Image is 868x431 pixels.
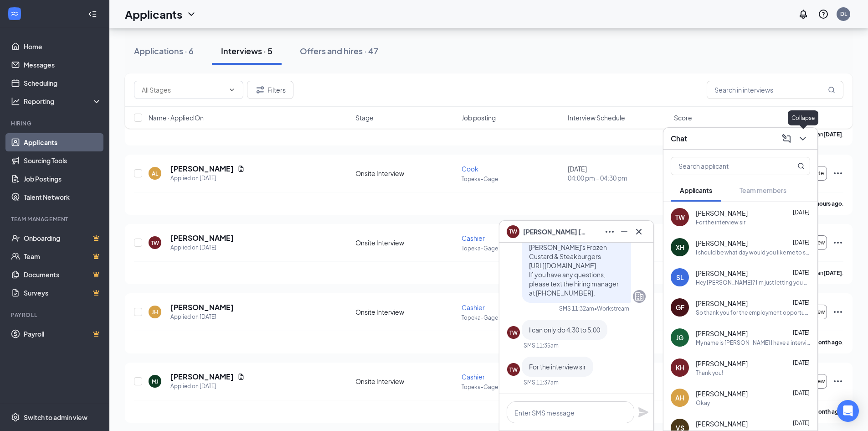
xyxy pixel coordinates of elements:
[24,37,102,56] a: Home
[793,420,810,426] span: [DATE]
[796,131,810,146] button: ChevronDown
[228,86,236,93] svg: ChevronDown
[809,339,842,346] b: a month ago
[355,238,456,247] div: Onsite Interview
[170,233,234,243] h5: [PERSON_NAME]
[832,376,843,387] svg: Ellipses
[24,133,102,151] a: Applicants
[707,81,843,99] input: Search in interviews
[142,85,225,95] input: All Stages
[11,119,100,127] div: Hiring
[793,299,810,306] span: [DATE]
[300,45,378,57] div: Offers and hires · 47
[818,9,829,20] svg: QuestionInfo
[24,74,102,92] a: Scheduling
[632,224,646,239] button: Cross
[462,244,562,252] p: Topeka-Gage
[696,309,810,317] div: So thank you for the employment opportunity but I have to resign
[170,302,234,312] h5: [PERSON_NAME]
[675,393,684,402] div: AH
[149,113,204,122] span: Name · Applied On
[237,165,245,172] svg: Document
[781,133,792,144] svg: ComposeMessage
[170,243,234,252] div: Applied on [DATE]
[696,279,810,286] div: Hey [PERSON_NAME]? I'm just letting you know I may be a few minutes late my ride is running late
[355,113,374,122] span: Stage
[462,175,562,183] p: Topeka-Gage
[696,339,810,347] div: My name is [PERSON_NAME] I have a interview at 200 [DATE] but I'm stuck could I please reschedule it
[740,186,786,194] span: Team members
[675,213,685,222] div: TW
[696,269,748,278] span: [PERSON_NAME]
[524,342,559,349] div: SMS 11:35am
[24,170,102,188] a: Job Postings
[696,399,710,407] div: Okay
[797,133,808,144] svg: ChevronDown
[696,239,748,248] span: [PERSON_NAME]
[696,218,745,226] div: For the interview sir
[247,81,293,99] button: Filter Filters
[696,329,748,338] span: [PERSON_NAME]
[696,208,748,218] span: [PERSON_NAME]
[793,389,810,396] span: [DATE]
[134,45,194,57] div: Applications · 6
[529,363,586,371] span: For the interview sir
[24,413,87,422] div: Switch to admin view
[788,110,818,125] div: Collapse
[696,299,748,308] span: [PERSON_NAME]
[676,303,684,312] div: GF
[255,84,266,95] svg: Filter
[24,188,102,206] a: Talent Network
[779,131,794,146] button: ComposeMessage
[832,237,843,248] svg: Ellipses
[671,157,779,175] input: Search applicant
[462,113,496,122] span: Job posting
[529,326,600,334] span: I can only do 4:30 to 5:00
[186,9,197,20] svg: ChevronDown
[524,379,559,386] div: SMS 11:37am
[125,6,182,22] h1: Applicants
[523,227,587,237] span: [PERSON_NAME] [PERSON_NAME]
[568,164,668,182] div: [DATE]
[832,168,843,179] svg: Ellipses
[11,311,100,319] div: Payroll
[559,305,594,312] div: SMS 11:32am
[604,226,615,237] svg: Ellipses
[602,224,617,239] button: Ellipses
[696,359,748,368] span: [PERSON_NAME]
[24,56,102,74] a: Messages
[809,408,842,415] b: a month ago
[832,306,843,317] svg: Ellipses
[221,45,272,57] div: Interviews · 5
[676,243,684,252] div: XH
[509,329,518,337] div: TW
[671,134,687,144] h3: Chat
[462,165,478,173] span: Cook
[170,174,245,183] div: Applied on [DATE]
[568,173,668,182] span: 04:00 pm - 04:30 pm
[462,373,485,381] span: Cashier
[170,164,234,174] h5: [PERSON_NAME]
[11,215,100,223] div: Team Management
[462,303,485,312] span: Cashier
[634,291,645,302] svg: Company
[237,373,245,380] svg: Document
[355,307,456,317] div: Onsite Interview
[152,170,158,177] div: AL
[809,200,842,207] b: 20 hours ago
[793,269,810,276] span: [DATE]
[24,229,102,247] a: OnboardingCrown
[152,378,159,385] div: MJ
[24,247,102,265] a: TeamCrown
[355,169,456,178] div: Onsite Interview
[638,407,649,418] svg: Plane
[696,249,810,256] div: I should be what day would you like me to shoot for
[151,239,159,247] div: TW
[170,372,234,382] h5: [PERSON_NAME]
[11,413,20,422] svg: Settings
[462,234,485,242] span: Cashier
[355,377,456,386] div: Onsite Interview
[793,359,810,366] span: [DATE]
[837,400,859,422] div: Open Intercom Messenger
